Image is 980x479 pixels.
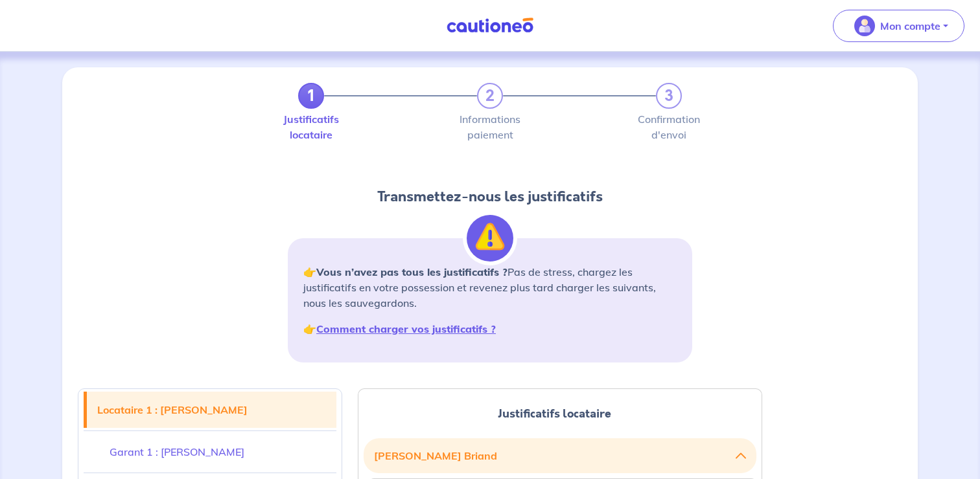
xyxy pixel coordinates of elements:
[87,392,336,428] a: Locataire 1 : [PERSON_NAME]
[303,321,677,337] p: 👉
[374,443,746,468] button: [PERSON_NAME] Briand
[316,322,496,335] a: Comment charger vos justificatifs ?
[298,83,324,109] a: 1
[477,114,503,140] label: Informations paiement
[833,10,964,42] button: illu_account_valid_menu.svgMon compte
[288,186,692,207] h2: Transmettez-nous les justificatifs
[298,114,324,140] label: Justificatifs locataire
[880,18,940,34] p: Mon compte
[316,265,507,278] strong: Vous n’avez pas tous les justificatifs ?
[303,264,677,311] p: 👉 Pas de stress, chargez les justificatifs en votre possession et revenez plus tard charger les s...
[84,434,336,470] a: Garant 1 : [PERSON_NAME]
[854,16,875,36] img: illu_account_valid_menu.svg
[441,17,539,34] img: Cautioneo
[467,215,513,262] img: illu_alert.svg
[498,405,611,422] span: Justificatifs locataire
[656,114,682,140] label: Confirmation d'envoi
